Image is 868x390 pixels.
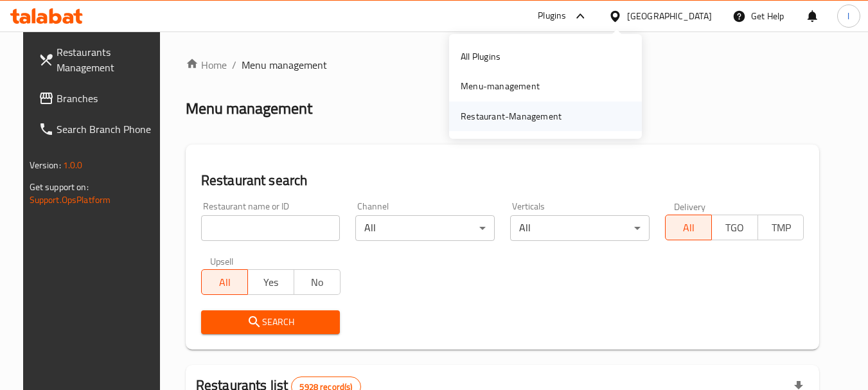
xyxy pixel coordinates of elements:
[671,218,707,237] span: All
[253,273,289,292] span: Yes
[674,202,706,211] label: Delivery
[717,218,753,237] span: TGO
[201,215,341,241] input: Search for restaurant name or ID..
[461,109,562,123] div: Restaurant-Management
[211,314,330,330] span: Search
[28,37,168,83] a: Restaurants Management
[665,215,712,240] button: All
[461,79,540,93] div: Menu-management
[28,114,168,145] a: Search Branch Phone
[242,57,327,73] span: Menu management
[28,83,168,114] a: Branches
[461,49,500,64] div: All Plugins
[201,171,804,190] h2: Restaurant search
[763,218,799,237] span: TMP
[57,121,158,137] span: Search Branch Phone
[30,179,89,195] span: Get support on:
[538,8,566,24] div: Plugins
[210,256,234,265] label: Upsell
[63,157,83,173] span: 1.0.0
[247,269,294,295] button: Yes
[711,215,758,240] button: TGO
[757,215,804,240] button: TMP
[186,57,227,73] a: Home
[207,273,243,292] span: All
[30,191,111,208] a: Support.OpsPlatform
[294,269,341,295] button: No
[510,215,650,241] div: All
[232,57,236,73] li: /
[201,310,341,334] button: Search
[57,91,158,106] span: Branches
[186,98,312,119] h2: Menu management
[186,57,820,73] nav: breadcrumb
[627,9,712,23] div: [GEOGRAPHIC_DATA]
[299,273,335,292] span: No
[847,9,849,23] span: l
[355,215,495,241] div: All
[201,269,248,295] button: All
[30,157,61,173] span: Version:
[57,44,158,75] span: Restaurants Management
